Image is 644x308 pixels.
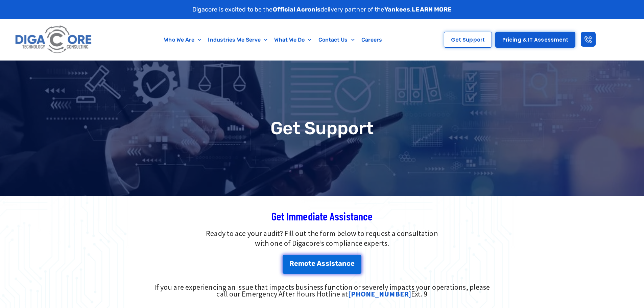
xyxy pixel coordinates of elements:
span: Get Immediate Assistance [271,210,373,222]
span: c [347,260,351,267]
a: [PHONE_NUMBER] [348,289,411,299]
strong: Yankees [384,6,410,13]
span: m [298,260,304,267]
span: t [335,260,338,267]
a: LEARN MORE [412,6,452,13]
span: s [326,260,329,267]
span: A [317,260,321,267]
span: s [331,260,335,267]
a: Get Support [444,32,492,48]
div: If you are experiencing an issue that impacts business function or severely impacts your operatio... [149,284,495,297]
a: Contact Us [315,32,358,48]
span: Get Support [451,37,485,42]
p: Digacore is excited to be the delivery partner of the . [192,5,452,14]
span: i [329,260,331,267]
span: n [342,260,347,267]
span: s [321,260,325,267]
span: e [294,260,298,267]
span: Pricing & IT Assessment [502,37,568,42]
a: Careers [358,32,386,48]
a: Remote Assistance [283,255,362,274]
span: R [289,260,294,267]
a: Who We Are [161,32,205,48]
a: Pricing & IT Assessment [495,32,575,48]
span: t [308,260,311,267]
h1: Get Support [3,119,641,137]
p: Ready to ace your audit? Fill out the form below to request a consultation with one of Digacore’s... [106,229,539,248]
span: o [304,260,308,267]
strong: Official Acronis [273,6,321,13]
a: Industries We Serve [205,32,271,48]
span: e [311,260,315,267]
span: e [351,260,355,267]
span: a [338,260,342,267]
nav: Menu [127,32,420,48]
a: What We Do [271,32,315,48]
img: Digacore logo 1 [13,23,94,57]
